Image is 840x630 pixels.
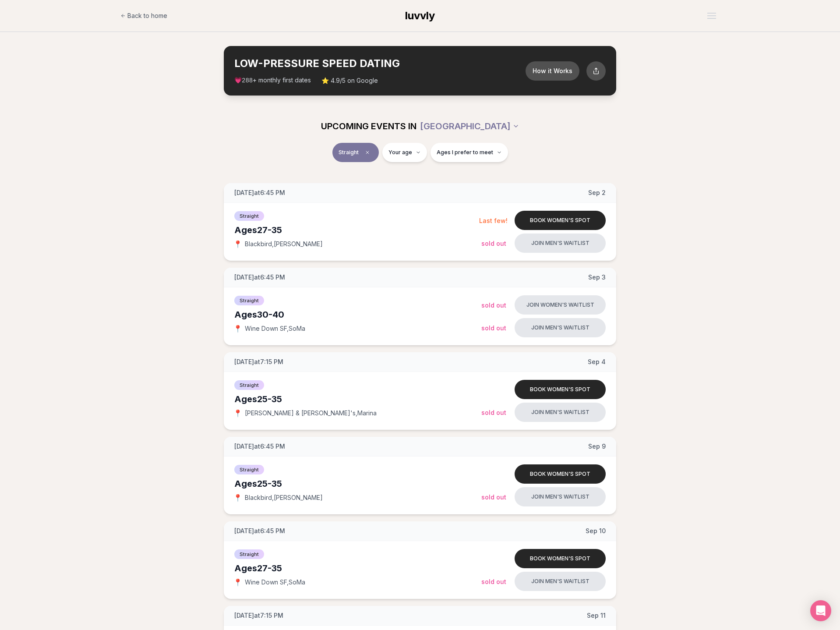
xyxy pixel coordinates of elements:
span: [PERSON_NAME] & [PERSON_NAME]'s , Marina [245,409,377,418]
span: Blackbird , [PERSON_NAME] [245,240,323,248]
button: Join women's waitlist [515,295,606,315]
span: ⭐ 4.9/5 on Google [321,76,378,85]
button: StraightClear event type filter [332,143,379,162]
span: Straight [234,380,264,390]
span: [DATE] at 7:15 PM [234,357,283,366]
span: Clear event type filter [362,147,373,158]
span: Sep 10 [586,527,606,535]
span: Ages I prefer to meet [437,149,493,156]
h2: LOW-PRESSURE SPEED DATING [234,57,526,71]
span: Wine Down SF , SoMa [245,324,305,333]
span: Sold Out [481,409,506,416]
div: Ages 25-35 [234,478,481,490]
button: Join men's waitlist [515,403,606,422]
button: Book women's spot [515,211,606,230]
span: Blackbird , [PERSON_NAME] [245,493,323,502]
span: [DATE] at 6:45 PM [234,273,285,282]
span: Straight [234,211,264,221]
span: Straight [234,465,264,474]
span: 288 [242,77,253,84]
a: Back to home [120,7,167,25]
div: Ages 25-35 [234,393,481,405]
span: Sold Out [481,324,506,332]
span: Sep 9 [588,442,606,451]
span: luvvly [405,9,435,22]
button: Open menu [704,9,720,22]
span: Sep 2 [588,188,606,197]
span: Straight [339,149,359,156]
span: Sold Out [481,578,506,585]
span: Sold Out [481,240,506,247]
span: Straight [234,549,264,559]
span: [DATE] at 6:45 PM [234,527,285,535]
button: Book women's spot [515,464,606,484]
span: Wine Down SF , SoMa [245,578,305,587]
span: 📍 [234,410,241,417]
button: Join men's waitlist [515,572,606,591]
span: Sep 3 [588,273,606,282]
div: Ages 27-35 [234,224,479,236]
span: 💗 + monthly first dates [234,76,311,85]
span: UPCOMING EVENTS IN [321,120,416,132]
span: Back to home [127,11,167,20]
button: Join men's waitlist [515,234,606,253]
div: Ages 30-40 [234,308,481,321]
div: Ages 27-35 [234,562,481,574]
button: Ages I prefer to meet [431,143,508,162]
button: Your age [382,143,427,162]
span: Last few! [479,217,508,224]
div: Open Intercom Messenger [810,600,831,621]
span: Your age [388,149,412,156]
span: 📍 [234,579,241,586]
button: [GEOGRAPHIC_DATA] [420,117,519,136]
span: Sold Out [481,493,506,501]
span: Straight [234,296,264,305]
button: Join men's waitlist [515,487,606,506]
button: Book women's spot [515,380,606,399]
a: luvvly [405,9,435,23]
span: Sold Out [481,301,506,309]
button: Book women's spot [515,549,606,568]
span: Sep 4 [588,357,606,366]
span: [DATE] at 7:15 PM [234,611,283,620]
button: How it Works [526,61,579,81]
button: Join men's waitlist [515,318,606,337]
span: [DATE] at 6:45 PM [234,188,285,197]
span: 📍 [234,494,241,501]
span: [DATE] at 6:45 PM [234,442,285,451]
span: Sep 11 [587,611,606,620]
span: 📍 [234,241,241,248]
span: 📍 [234,325,241,332]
